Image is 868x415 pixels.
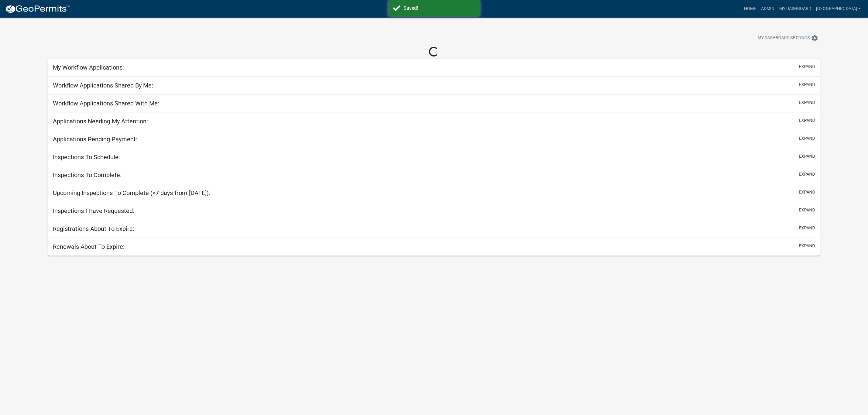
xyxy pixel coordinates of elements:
button: expand [799,225,815,231]
button: expand [799,99,815,106]
button: expand [799,153,815,159]
a: Admin [759,3,777,15]
button: expand [799,63,815,70]
button: expand [799,171,815,177]
a: [GEOGRAPHIC_DATA] [814,3,863,15]
button: expand [799,189,815,195]
button: expand [799,207,815,213]
button: expand [799,81,815,88]
div: Saved! [404,5,475,12]
h5: Upcoming Inspections To Complete (<7 days from [DATE]): [53,189,210,197]
h5: Inspections I Have Requested: [53,207,134,214]
h5: Inspections To Complete: [53,171,122,179]
h5: Applications Needing My Attention: [53,118,148,125]
h5: Applications Pending Payment: [53,135,137,143]
button: expand [799,135,815,142]
i: settings [811,35,818,42]
button: expand [799,243,815,249]
h5: Registrations About To Expire: [53,225,134,232]
a: My Dashboard [777,3,814,15]
h5: Inspections To Schedule: [53,153,120,161]
h5: Workflow Applications Shared With Me: [53,100,159,107]
button: My Dashboard Settingssettings [753,32,823,44]
h5: My Workflow Applications: [53,64,124,71]
h5: Renewals About To Expire: [53,243,125,250]
span: My Dashboard Settings [758,35,810,42]
a: Home [742,3,759,15]
h5: Workflow Applications Shared By Me: [53,82,153,89]
button: expand [799,117,815,124]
